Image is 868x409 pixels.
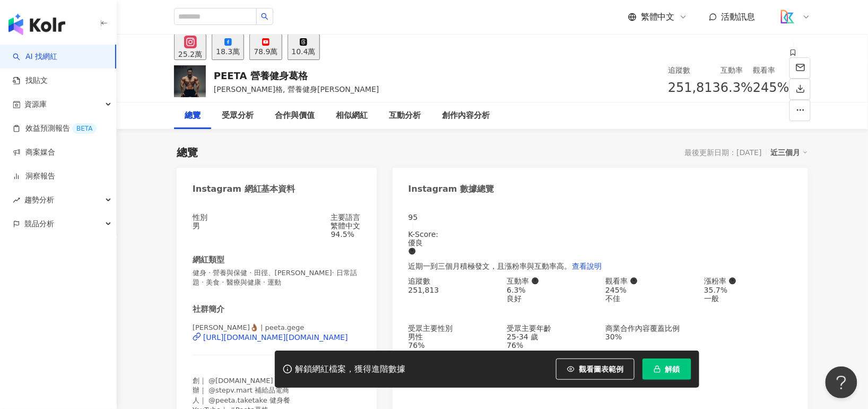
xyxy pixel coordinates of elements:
[389,109,421,122] div: 互動分析
[507,341,595,350] div: 76%
[605,324,693,333] div: 商業合作內容覆蓋比例
[668,64,721,76] div: 追蹤數
[409,333,497,341] div: 男性
[249,34,282,60] button: 78.9萬
[254,47,277,56] div: 78.9萬
[193,268,361,287] span: 健身 · 營養與保健 · 田徑、[PERSON_NAME]· 日常話題 · 美食 · 醫療與健康 · 運動
[721,78,753,98] span: 6.3%
[507,333,595,341] div: 25-34 歲
[442,109,490,122] div: 創作內容分析
[214,69,379,82] div: PEETA 營養健身葛格
[174,34,206,60] button: 25.2萬
[721,64,753,76] div: 互動率
[13,171,55,182] a: 洞察報告
[193,183,296,195] div: Instagram 網紅基本資料
[295,364,405,375] div: 解鎖網紅檔案，獲得進階數據
[668,80,721,95] span: 251,813
[193,323,305,331] span: [PERSON_NAME]👌🏾 | peeta.gege
[665,365,680,373] span: 解鎖
[753,78,789,98] span: 245%
[704,286,792,294] div: 35.7%
[641,11,675,23] span: 繁體中文
[214,85,379,93] span: [PERSON_NAME]格, 營養健身[PERSON_NAME]
[331,221,361,230] div: 繁體中文
[704,277,792,285] div: 漲粉率
[8,14,65,35] img: logo
[777,7,797,27] img: logo_koodata.png
[275,109,315,122] div: 合作與價值
[409,324,497,333] div: 受眾主要性別
[579,365,623,373] span: 觀看圖表範例
[193,333,361,342] a: [URL][DOMAIN_NAME][DOMAIN_NAME]
[24,212,54,236] span: 競品分析
[178,50,202,58] div: 25.2萬
[331,213,361,221] div: 主要語言
[24,92,47,116] span: 資源庫
[193,221,207,230] div: 男
[336,109,368,122] div: 相似網紅
[13,123,97,134] a: 效益預測報告BETA
[572,262,602,270] span: 查看說明
[331,230,354,238] span: 94.5%
[556,359,635,380] button: 觀看圖表範例
[722,12,756,22] span: 活動訊息
[507,286,595,294] div: 6.3%
[753,64,789,76] div: 觀看率
[13,52,57,62] a: searchAI 找網紅
[174,65,206,97] img: KOL Avatar
[212,34,244,60] button: 18.3萬
[177,145,198,160] div: 總覽
[13,75,48,86] a: 找貼文
[409,213,792,221] div: 95
[185,109,201,122] div: 總覽
[261,13,268,20] span: search
[605,286,693,294] div: 245%
[605,294,693,303] div: 不佳
[507,324,595,333] div: 受眾主要年齡
[643,359,691,380] button: 解鎖
[409,277,497,285] div: 追蹤數
[704,294,792,303] div: 一般
[685,148,762,157] div: 最後更新日期：[DATE]
[572,255,603,277] button: 查看說明
[24,188,54,212] span: 趨勢分析
[605,277,693,285] div: 觀看率
[222,109,254,122] div: 受眾分析
[409,341,497,350] div: 76%
[605,333,693,341] div: 30%
[216,47,240,56] div: 18.3萬
[13,197,20,204] span: rise
[203,333,348,342] div: [URL][DOMAIN_NAME][DOMAIN_NAME]
[409,183,494,195] div: Instagram 數據總覽
[13,147,55,158] a: 商案媒合
[409,255,792,277] div: 近期一到三個月積極發文，且漲粉率與互動率高。
[292,47,316,56] div: 10.4萬
[288,34,320,60] button: 10.4萬
[409,238,792,247] div: 優良
[507,294,595,303] div: 良好
[193,254,224,266] div: 網紅類型
[409,286,497,294] div: 251,813
[193,304,224,315] div: 社群簡介
[771,146,808,159] div: 近三個月
[409,230,792,255] div: K-Score :
[193,213,207,221] div: 性別
[507,277,595,285] div: 互動率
